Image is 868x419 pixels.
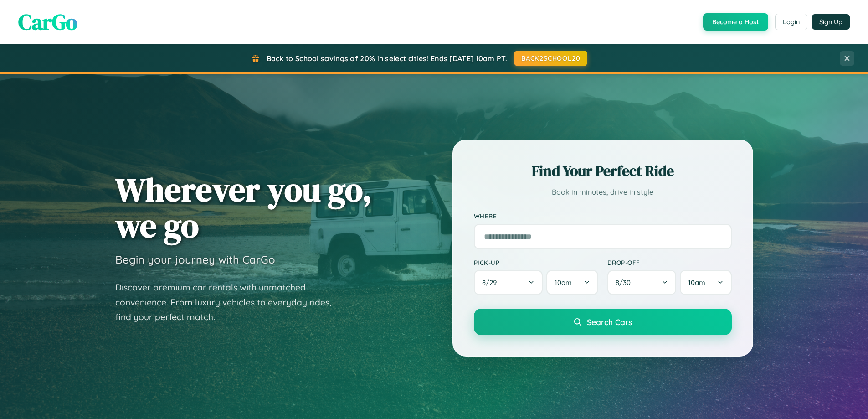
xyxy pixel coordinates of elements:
span: CarGo [18,7,77,37]
label: Drop-off [607,259,732,266]
h3: Begin your journey with CarGo [115,253,275,266]
span: Back to School savings of 20% in select cities! Ends [DATE] 10am PT. [267,54,507,63]
button: 8/29 [474,270,543,295]
button: 8/30 [607,270,677,295]
span: Search Cars [587,317,632,327]
button: Login [775,14,807,30]
label: Where [474,212,732,220]
p: Discover premium car rentals with unmatched convenience. From luxury vehicles to everyday rides, ... [115,280,343,325]
button: Sign Up [812,14,850,30]
h2: Find Your Perfect Ride [474,161,732,181]
label: Pick-up [474,259,598,266]
button: BACK2SCHOOL20 [514,51,587,66]
h1: Wherever you go, we go [115,171,372,243]
span: 10am [555,278,572,287]
button: 10am [680,270,731,295]
button: Become a Host [703,13,768,31]
span: 8 / 29 [482,278,501,287]
span: 10am [688,278,705,287]
span: 8 / 30 [616,278,635,287]
button: 10am [546,270,598,295]
p: Book in minutes, drive in style [474,186,732,199]
button: Search Cars [474,309,732,335]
